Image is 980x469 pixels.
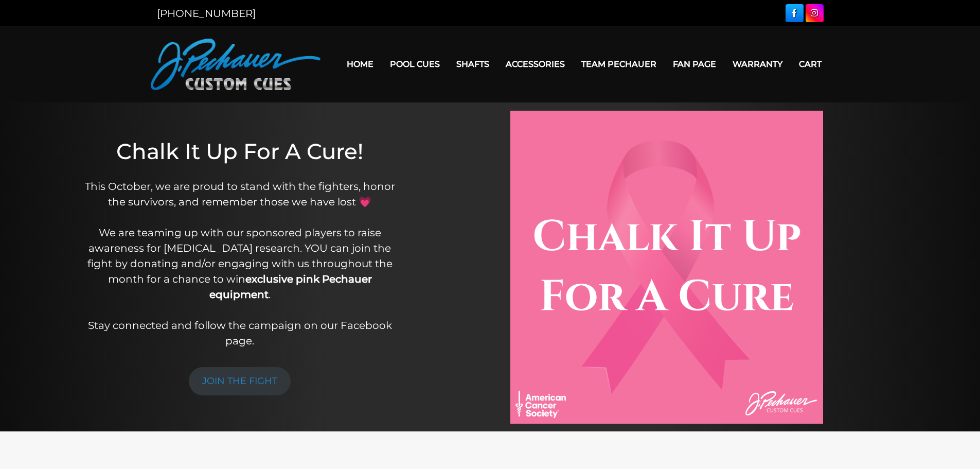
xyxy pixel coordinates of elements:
[724,51,791,77] a: Warranty
[79,138,401,164] h1: Chalk It Up For A Cure!
[189,367,291,395] a: JOIN THE FIGHT
[382,51,448,77] a: Pool Cues
[209,273,372,301] strong: exclusive pink Pechauer equipment
[157,7,256,20] a: [PHONE_NUMBER]
[448,51,497,77] a: Shafts
[497,51,573,77] a: Accessories
[665,51,724,77] a: Fan Page
[791,51,830,77] a: Cart
[573,51,665,77] a: Team Pechauer
[79,179,401,349] p: This October, we are proud to stand with the fighters, honor the survivors, and remember those we...
[338,51,382,77] a: Home
[151,39,320,90] img: Pechauer Custom Cues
